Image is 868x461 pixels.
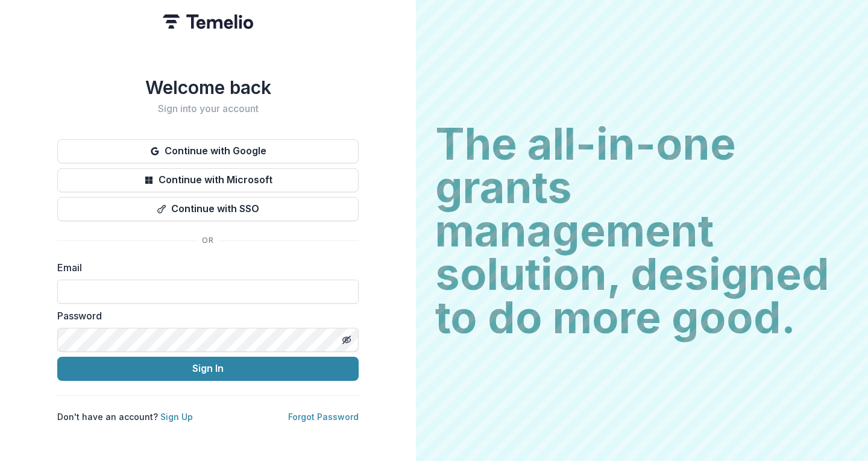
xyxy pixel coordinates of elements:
a: Sign Up [160,412,193,422]
label: Password [57,309,351,323]
a: Forgot Password [288,412,359,422]
h1: Welcome back [57,77,359,98]
img: Temelio [163,14,253,29]
label: Email [57,260,351,275]
button: Sign In [57,357,359,381]
p: Don't have an account? [57,410,193,423]
h2: Sign into your account [57,103,359,114]
button: Continue with Google [57,139,359,163]
button: Continue with Microsoft [57,168,359,192]
button: Continue with SSO [57,197,359,221]
button: Toggle password visibility [337,330,356,350]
